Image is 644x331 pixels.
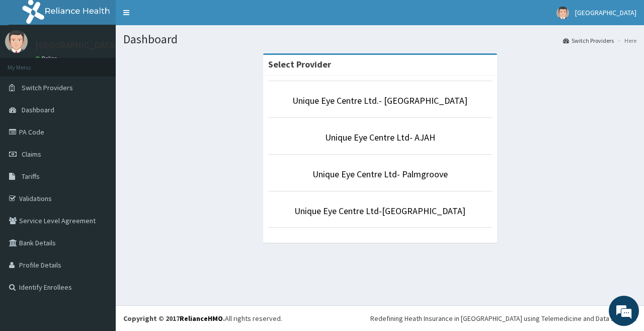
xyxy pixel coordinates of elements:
div: Chat with us now [52,56,169,70]
textarea: Type your message and hit 'Enter' [5,222,192,257]
img: User Image [5,30,28,53]
a: Unique Eye Centre Ltd- Palmgroove [312,168,448,180]
a: RelianceHMO [180,314,223,323]
footer: All rights reserved. [116,305,644,331]
a: Switch Providers [563,36,614,45]
div: Minimize live chat window [165,5,189,29]
span: [GEOGRAPHIC_DATA] [575,8,636,17]
span: Tariffs [22,172,40,181]
h1: Dashboard [123,33,636,46]
a: Unique Eye Centre Ltd- AJAH [325,131,435,143]
strong: Select Provider [268,58,331,70]
img: User Image [556,7,569,19]
strong: Copyright © 2017 . [123,314,225,323]
div: Redefining Heath Insurance in [GEOGRAPHIC_DATA] using Telemedicine and Data Science! [370,313,636,323]
span: Dashboard [22,105,54,114]
li: Here [615,36,636,45]
a: Online [35,55,59,62]
span: Claims [22,150,41,159]
span: We're online! [58,100,139,202]
a: Unique Eye Centre Ltd.- [GEOGRAPHIC_DATA] [292,95,467,106]
a: Unique Eye Centre Ltd-[GEOGRAPHIC_DATA] [294,205,465,217]
span: Switch Providers [22,83,73,92]
img: d_794563401_company_1708531726252_794563401 [19,50,41,76]
p: [GEOGRAPHIC_DATA] [35,41,118,50]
